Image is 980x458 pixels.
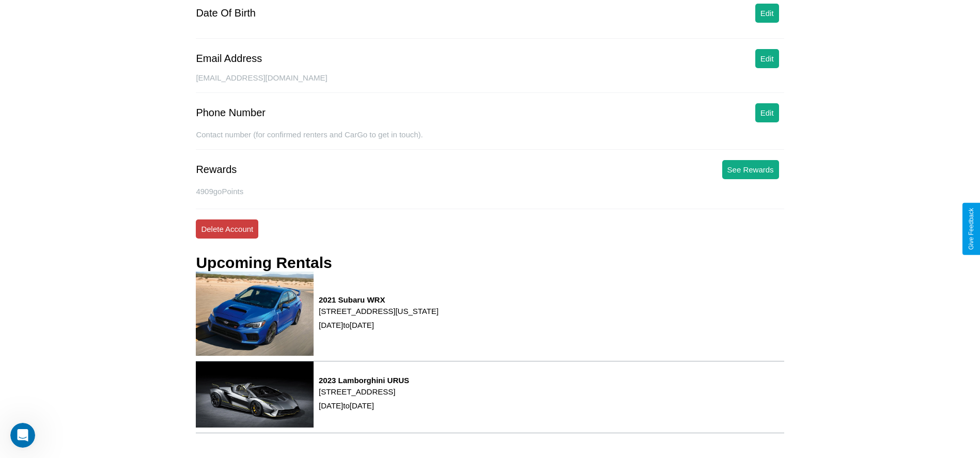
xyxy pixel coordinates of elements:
[196,73,784,93] div: [EMAIL_ADDRESS][DOMAIN_NAME]
[196,219,258,239] button: Delete Account
[755,4,779,23] button: Edit
[319,295,439,304] h3: 2021 Subaru WRX
[319,385,409,399] p: [STREET_ADDRESS]
[196,361,314,428] img: rental
[196,53,262,65] div: Email Address
[755,103,779,122] button: Edit
[319,318,439,332] p: [DATE] to [DATE]
[196,7,256,19] div: Date Of Birth
[755,49,779,68] button: Edit
[196,164,237,176] div: Rewards
[319,399,409,413] p: [DATE] to [DATE]
[319,304,439,318] p: [STREET_ADDRESS][US_STATE]
[196,184,784,198] p: 4909 goPoints
[319,376,409,385] h3: 2023 Lamborghini URUS
[196,254,332,272] h3: Upcoming Rentals
[196,107,266,119] div: Phone Number
[968,208,975,250] div: Give Feedback
[10,423,35,448] iframe: Intercom live chat
[722,160,779,179] button: See Rewards
[196,272,314,355] img: rental
[196,130,784,150] div: Contact number (for confirmed renters and CarGo to get in touch).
